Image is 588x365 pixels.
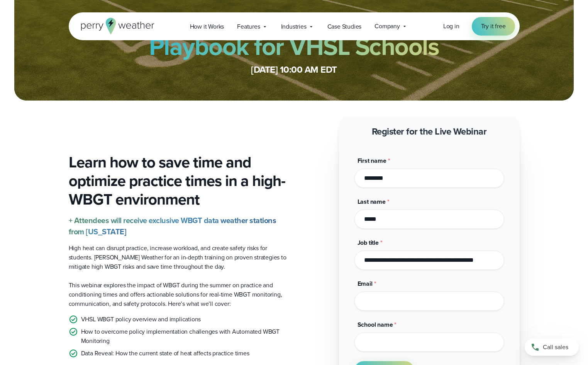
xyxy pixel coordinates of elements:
a: Case Studies [321,19,368,34]
span: Email [358,279,373,288]
span: First name [358,156,386,165]
p: VHSL WBGT policy overview and implications [81,315,201,324]
span: Features [237,22,260,31]
span: Job title [358,238,379,247]
span: Case Studies [327,22,362,31]
strong: Register for the Live Webinar [372,125,487,138]
span: Call sales [543,343,568,352]
span: Try it free [481,22,506,31]
a: Call sales [525,339,579,356]
p: High heat can disrupt practice, increase workload, and create safety risks for students. [PERSON_... [69,244,288,271]
a: Log in [443,22,459,31]
strong: + Attendees will receive exclusive WBGT data weather stations from [US_STATE] [69,215,276,237]
span: School name [358,320,393,329]
a: Try it free [472,17,515,36]
h3: Learn how to save time and optimize practice times in a high-WBGT environment [69,153,288,209]
span: How it Works [190,22,224,31]
p: How to overcome policy implementation challenges with Automated WBGT Monitoring [81,327,288,346]
span: Industries [281,22,307,31]
strong: The Preseason WBGT Playbook for VHSL Schools [149,3,439,65]
span: Last name [358,197,386,206]
span: Log in [443,22,459,31]
p: Data Reveal: How the current state of heat affects practice times [81,349,249,358]
p: This webinar explores the impact of WBGT during the summer on practice and conditioning times and... [69,281,288,309]
span: Company [374,22,400,31]
a: How it Works [183,19,231,34]
strong: [DATE] 10:00 AM EDT [251,63,337,77]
